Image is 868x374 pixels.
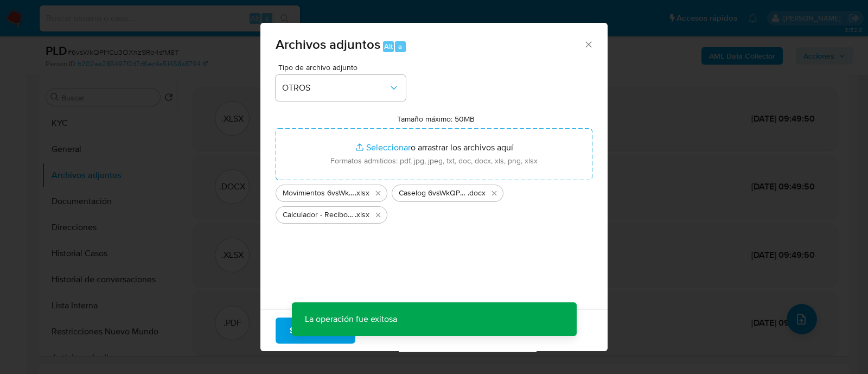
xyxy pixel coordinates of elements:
[282,83,388,93] span: OTROS
[583,39,593,49] button: Cerrar
[290,319,341,343] span: Subir archivo
[398,41,402,52] span: a
[276,75,406,101] button: OTROS
[399,188,468,199] span: Caselog 6vsWkQPHCu3OXnz9Ro4sfM8T_2025_07_17_19_52_30
[355,188,369,199] span: .xlsx
[283,210,355,220] span: Calculador - Recibos [PERSON_NAME]
[283,188,355,199] span: Movimientos 6vsWkQPHCu3OXnz9Ro4sfM8T_2025_07_17_19_52_30
[488,187,501,200] button: Eliminar Caselog 6vsWkQPHCu3OXnz9Ro4sfM8T_2025_07_17_19_52_30.docx
[292,302,410,336] p: La operación fue exitosa
[278,64,409,71] span: Tipo de archivo adjunto
[372,208,385,221] button: Eliminar Calculador - Recibos de sueldo.xlsx
[276,318,355,344] button: Subir archivo
[276,180,592,224] ul: Archivos seleccionados
[397,114,475,124] label: Tamaño máximo: 50MB
[468,188,486,199] span: .docx
[276,35,380,54] span: Archivos adjuntos
[372,187,385,200] button: Eliminar Movimientos 6vsWkQPHCu3OXnz9Ro4sfM8T_2025_07_17_19_52_30.xlsx
[374,319,409,343] span: Cancelar
[355,210,369,220] span: .xlsx
[384,41,393,52] span: Alt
